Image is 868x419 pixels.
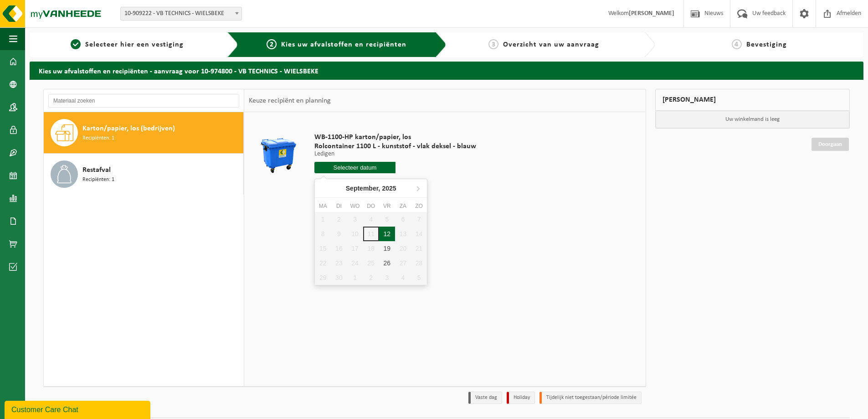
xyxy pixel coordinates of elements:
span: 2 [267,39,277,49]
div: 12 [379,227,395,241]
div: 3 [379,270,395,285]
span: 4 [732,39,742,49]
h2: Kies uw afvalstoffen en recipiënten - aanvraag voor 10-974800 - VB TECHNICS - WIELSBEKE [30,62,863,79]
div: September, [342,181,400,196]
div: do [363,202,379,211]
span: Bevestiging [746,41,787,48]
strong: [PERSON_NAME] [629,10,674,17]
div: Keuze recipiënt en planning [244,89,335,112]
button: Restafval Recipiënten: 1 [44,154,244,195]
span: Rolcontainer 1100 L - kunststof - vlak deksel - blauw [314,142,476,151]
span: Recipiënten: 1 [82,176,114,184]
span: 1 [71,39,81,49]
span: Restafval [82,165,111,176]
p: Ledigen [314,151,476,157]
div: wo [347,202,363,211]
input: Selecteer datum [314,162,395,173]
span: Recipiënten: 1 [82,134,114,143]
li: Vaste dag [468,392,502,404]
li: Holiday [507,392,535,404]
div: zo [411,202,427,211]
div: di [331,202,347,211]
span: Overzicht van uw aanvraag [503,41,599,48]
span: Kies uw afvalstoffen en recipiënten [281,41,406,48]
li: Tijdelijk niet toegestaan/période limitée [539,392,642,404]
div: [PERSON_NAME] [655,89,850,111]
a: Doorgaan [812,138,849,151]
div: 19 [379,241,395,256]
div: ma [315,202,331,211]
iframe: chat widget [5,399,152,419]
div: 26 [379,256,395,270]
button: Karton/papier, los (bedrijven) Recipiënten: 1 [44,112,244,154]
span: 10-909222 - VB TECHNICS - WIELSBEKE [121,7,241,20]
i: 2025 [382,185,396,191]
span: WB-1100-HP karton/papier, los [314,133,476,142]
span: Selecteer hier een vestiging [85,41,184,48]
span: Karton/papier, los (bedrijven) [82,123,175,134]
span: 10-909222 - VB TECHNICS - WIELSBEKE [120,7,242,21]
a: 1Selecteer hier een vestiging [34,39,220,50]
input: Materiaal zoeken [48,94,239,108]
span: 3 [488,39,498,49]
p: Uw winkelmand is leeg [656,111,850,128]
div: vr [379,202,395,211]
div: za [395,202,411,211]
